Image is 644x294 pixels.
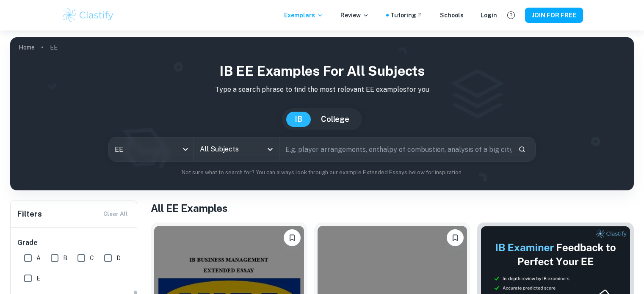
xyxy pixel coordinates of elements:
p: Exemplars [284,11,323,20]
a: Schools [440,11,464,20]
span: C [90,253,94,263]
span: B [63,253,67,263]
span: E [36,274,40,283]
a: Home [19,41,35,53]
p: Type a search phrase to find the most relevant EE examples for you [17,85,627,95]
button: Please log in to bookmark exemplars [284,229,301,246]
p: EE [50,43,58,52]
span: A [36,253,41,263]
h1: All EE Examples [151,201,634,216]
button: Open [264,143,276,155]
h1: IB EE examples for all subjects [17,61,627,81]
button: Search [515,142,529,157]
img: profile cover [10,37,634,190]
img: Clastify logo [61,7,115,24]
p: Not sure what to search for? You can always look through our example Extended Essays below for in... [17,168,627,177]
span: D [116,253,121,263]
button: JOIN FOR FREE [525,8,583,23]
div: EE [109,137,193,161]
input: E.g. player arrangements, enthalpy of combustion, analysis of a big city... [279,137,511,161]
button: Please log in to bookmark exemplars [447,229,464,246]
a: Tutoring [390,11,423,20]
button: Help and Feedback [504,8,518,22]
h6: Grade [17,238,131,248]
a: Login [481,11,497,20]
button: College [312,112,358,127]
button: IB [286,112,311,127]
p: Review [340,11,369,20]
h6: Filters [17,208,42,220]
